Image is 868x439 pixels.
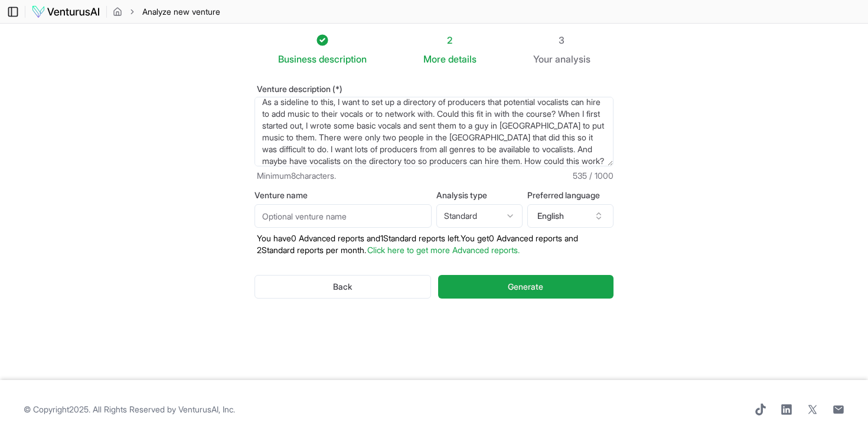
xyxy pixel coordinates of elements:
span: details [448,53,477,65]
span: description [319,53,367,65]
span: Generate [508,281,543,293]
span: © Copyright 2025 . All Rights Reserved by . [24,404,235,415]
a: Click here to get more Advanced reports. [367,245,520,255]
span: 535 / 1000 [573,170,614,182]
p: You have 0 Advanced reports and 1 Standard reports left. Y ou get 0 Advanced reports and 2 Standa... [254,232,614,256]
span: Your [533,52,553,66]
button: Generate [438,275,614,299]
img: logo [31,5,100,19]
span: Business [278,52,316,66]
a: VenturusAI, Inc [178,404,233,414]
span: More [423,52,446,66]
span: Minimum 8 characters. [257,170,336,182]
textarea: As a sideline to this, I want to set up a directory of producers that potential vocalists can hir... [254,97,614,166]
label: Preferred language [527,191,614,199]
label: Venture description (*) [254,85,614,93]
label: Analysis type [436,191,523,199]
button: Back [254,275,431,299]
span: Analyze new venture [142,6,220,18]
button: English [527,204,614,228]
span: analysis [555,53,590,65]
div: 2 [423,33,477,47]
input: Optional venture name [254,204,432,228]
div: 3 [533,33,590,47]
label: Venture name [254,191,432,199]
nav: breadcrumb [113,6,220,18]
